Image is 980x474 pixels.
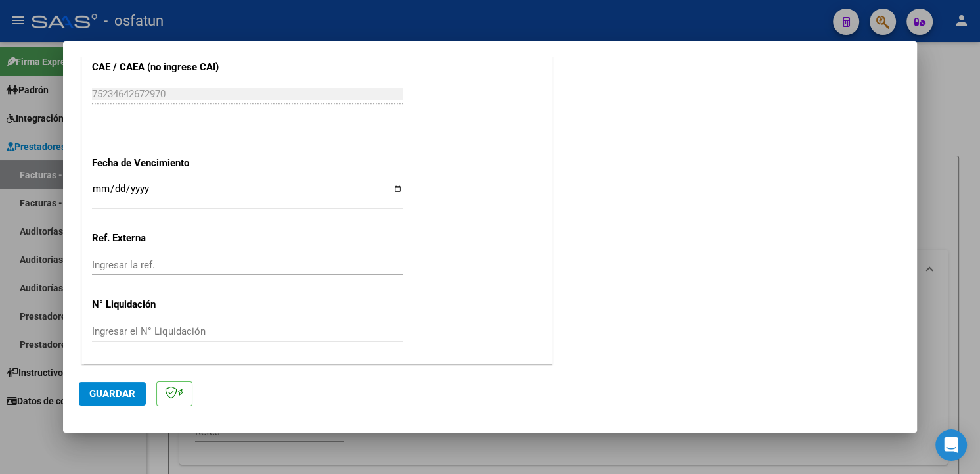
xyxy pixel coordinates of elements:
span: Guardar [89,388,135,400]
p: N° Liquidación [92,297,227,312]
p: Fecha de Vencimiento [92,156,227,171]
div: Open Intercom Messenger [935,429,967,461]
p: Ref. Externa [92,231,227,246]
p: CAE / CAEA (no ingrese CAI) [92,60,227,75]
button: Guardar [79,382,146,406]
